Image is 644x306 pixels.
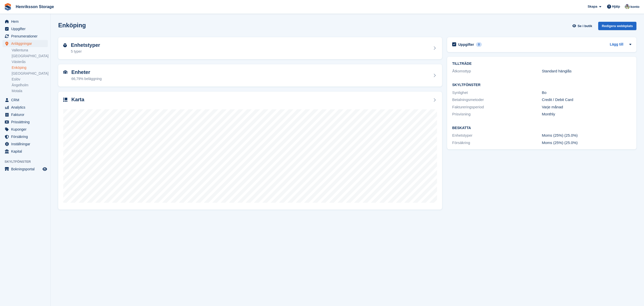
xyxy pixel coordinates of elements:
span: Skapa [588,4,597,9]
h2: Karta [71,97,84,103]
a: menu [3,133,48,140]
div: Bo [542,90,631,96]
a: menu [3,140,48,148]
a: Förhandsgranska butik [42,166,48,172]
a: menu [3,96,48,104]
span: CRM [11,96,41,104]
div: Monthly [542,111,631,117]
a: Motala [12,89,48,93]
span: Anläggningar [11,40,41,47]
a: Karta [58,92,442,210]
span: Se i butik [577,24,592,29]
div: Credit / Debit Card [542,97,631,103]
a: Enhetstyper 5 typer [58,37,442,59]
span: Hem [11,18,41,25]
a: Vallentuna [12,48,48,53]
div: Betalningsmetoder [452,97,542,103]
div: 66,79% beläggning [71,76,102,81]
img: unit-type-icn-2b2737a686de81e16bb02015468b77c625bbabd49415b5ef34ead5e3b44a266d.svg [63,43,67,47]
div: Försäkring [452,140,542,146]
img: map-icn-33ee37083ee616e46c38cad1a60f524a97daa1e2b2c8c0bc3eb3415660979fc1.svg [63,98,67,102]
div: 5 typer [71,49,100,54]
div: Redigera webbplats [598,22,636,30]
h2: Uppgifter [458,42,474,47]
a: meny [3,166,48,173]
h2: Enheter [71,69,102,75]
span: Bokningsportal [11,166,41,173]
div: 0 [476,42,482,47]
div: Prisvisning [452,111,542,117]
div: Synlighet [452,90,542,96]
a: menu [3,25,48,32]
a: Henriksson Storage [14,3,56,11]
span: Försäkring [11,133,41,140]
a: Redigera webbplats [598,22,636,32]
a: [GEOGRAPHIC_DATA] [12,54,48,58]
div: Åtkomsttyp [452,68,542,74]
a: menu [3,18,48,25]
span: Prenumerationer [11,33,41,40]
span: Prissättning [11,118,41,126]
a: Ängelholm [12,83,48,88]
a: Se i butik [572,22,594,30]
span: Fakturor [11,111,41,118]
h2: Enköping [58,22,86,29]
a: menu [3,111,48,118]
a: Västerås [12,59,48,64]
h2: Beskatta [452,126,631,130]
div: Varje månad [542,104,631,110]
img: Daniel Axberg [625,4,630,9]
a: menu [3,148,48,155]
h2: TILLTRÄDE [452,62,631,66]
a: Lägg till [610,42,624,48]
span: Uppgifter [11,25,41,32]
h2: Skyltfönster [452,83,631,87]
span: konto [631,4,639,9]
div: Standard hänglås [542,68,631,74]
img: unit-icn-7be61d7bf1b0ce9d3e12c5938cc71ed9869f7b940bace4675aadf7bd6d80202e.svg [63,70,67,74]
span: Analytics [11,104,41,111]
span: Kapital [11,148,41,155]
span: Hjälp [612,4,620,9]
div: Moms (25%) (25.0%) [542,133,631,138]
a: menu [3,33,48,40]
a: menu [3,40,48,47]
a: [GEOGRAPHIC_DATA] [12,71,48,76]
div: Faktureringsperiod [452,104,542,110]
a: menu [3,104,48,111]
span: Inställningar [11,140,41,148]
a: Eslöv [12,77,48,82]
a: Enheter 66,79% beläggning [58,64,442,87]
img: stora-icon-8386f47178a22dfd0bd8f6a31ec36ba5ce8667c1dd55bd0f319d3a0aa187defe.svg [4,3,12,11]
a: menu [3,118,48,126]
a: Enköping [12,65,48,70]
span: Kuponger [11,126,41,133]
a: menu [3,126,48,133]
div: Moms (25%) (25.0%) [542,140,631,146]
div: Enhetstyper [452,133,542,138]
h2: Enhetstyper [71,42,100,48]
span: Skyltfönster [5,159,50,164]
